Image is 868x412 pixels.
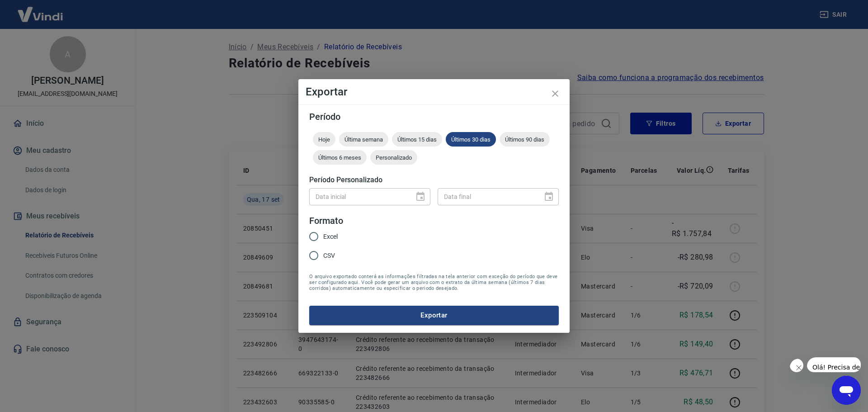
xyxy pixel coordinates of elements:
span: Personalizado [370,154,417,161]
span: Últimos 90 dias [500,136,550,143]
span: O arquivo exportado conterá as informações filtradas na tela anterior com exceção do período que ... [309,274,559,291]
h5: Período Personalizado [309,175,559,185]
input: DD/MM/YYYY [309,188,408,205]
span: Hoje [313,136,335,143]
div: Hoje [313,132,335,147]
span: Últimos 15 dias [392,136,442,143]
button: Exportar [309,306,559,325]
span: Olá! Precisa de ajuda? [5,6,76,14]
iframe: Fechar mensagem [790,359,803,372]
div: Últimos 6 meses [313,150,367,165]
span: Últimos 6 meses [313,154,367,161]
div: Últimos 15 dias [392,132,442,147]
div: Últimos 90 dias [500,132,550,147]
span: CSV [323,251,335,260]
div: Última semana [339,132,388,147]
iframe: Mensagem da empresa [807,357,861,372]
iframe: Botão para abrir a janela de mensagens [832,376,861,405]
div: Personalizado [370,150,417,165]
span: Últimos 30 dias [446,136,496,143]
button: close [544,83,566,104]
div: Últimos 30 dias [446,132,496,147]
h4: Exportar [306,86,562,97]
legend: Formato [309,214,343,227]
span: Última semana [339,136,388,143]
input: DD/MM/YYYY [438,188,536,205]
span: Excel [323,232,338,242]
h5: Período [309,112,559,121]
